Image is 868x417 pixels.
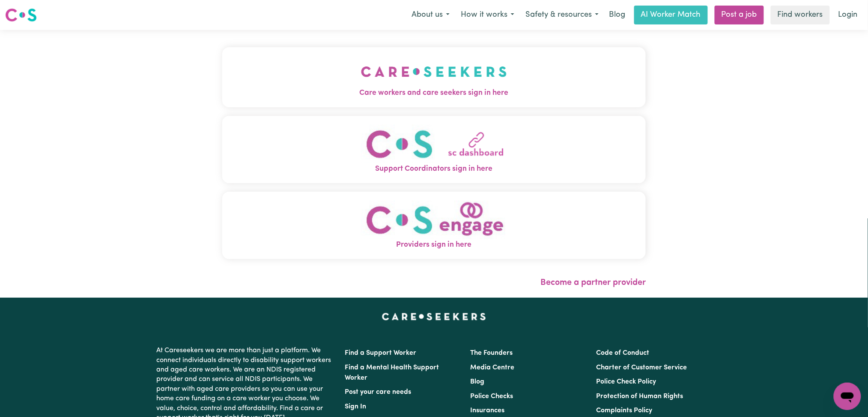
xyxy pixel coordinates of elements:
a: Post a job [715,6,764,24]
button: About us [406,6,455,24]
a: Careseekers logo [5,5,37,25]
a: The Founders [471,350,513,357]
a: Media Centre [471,364,515,371]
button: Support Coordinators sign in here [222,116,646,183]
a: Complaints Policy [596,407,652,414]
button: How it works [455,6,520,24]
a: Login [833,6,863,24]
a: Careseekers home page [382,313,486,320]
a: Insurances [471,407,505,414]
img: Careseekers logo [5,7,37,23]
a: Protection of Human Rights [596,393,683,400]
span: Providers sign in here [222,239,646,251]
a: Find a Support Worker [345,350,417,357]
a: Become a partner provider [540,278,646,287]
a: Sign In [345,403,367,410]
button: Safety & resources [520,6,604,24]
a: AI Worker Match [634,6,708,24]
a: Police Checks [471,393,513,400]
a: Charter of Customer Service [596,364,687,371]
a: Find a Mental Health Support Worker [345,364,439,381]
span: Support Coordinators sign in here [222,163,646,175]
a: Post your care needs [345,389,412,396]
span: Care workers and care seekers sign in here [222,88,646,99]
a: Code of Conduct [596,350,649,357]
iframe: Button to launch messaging window [834,383,861,410]
button: Providers sign in here [222,192,646,259]
a: Blog [604,6,631,24]
a: Police Check Policy [596,378,656,385]
a: Find workers [771,6,830,24]
a: Blog [471,378,485,385]
button: Care workers and care seekers sign in here [222,47,646,107]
